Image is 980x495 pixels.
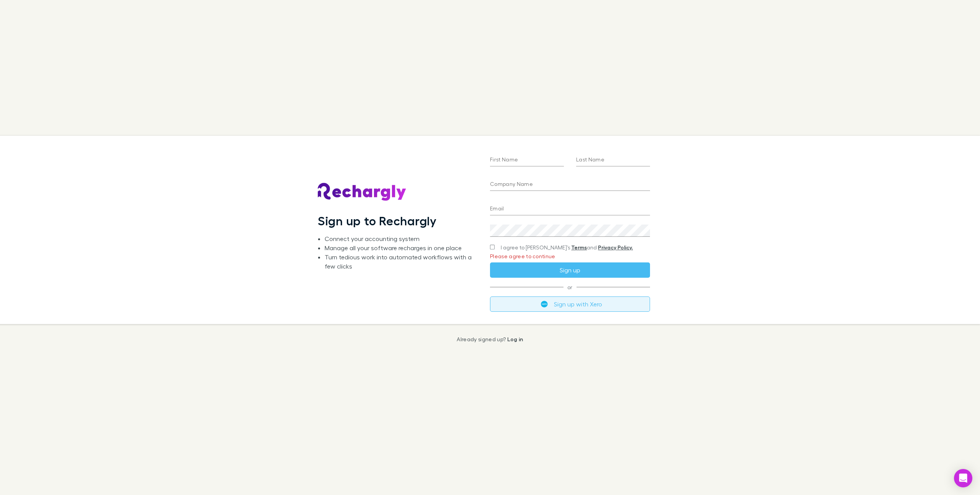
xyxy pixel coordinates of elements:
img: Rechargly's Logo [318,183,407,201]
span: I agree to [PERSON_NAME]’s and [501,244,633,251]
button: Sign up with Xero [490,296,650,312]
img: Xero's logo [541,301,548,308]
a: Privacy Policy. [598,244,633,251]
button: Sign up [490,262,650,278]
li: Connect your accounting system [325,234,478,243]
a: Log in [507,336,523,342]
li: Manage all your software recharges in one place [325,243,478,252]
h1: Sign up to Rechargly [318,213,437,228]
p: Already signed up? [457,336,523,342]
li: Turn tedious work into automated workflows with a few clicks [325,252,478,271]
a: Terms [571,244,587,251]
p: Please agree to continue [490,253,650,259]
div: Open Intercom Messenger [954,469,972,487]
